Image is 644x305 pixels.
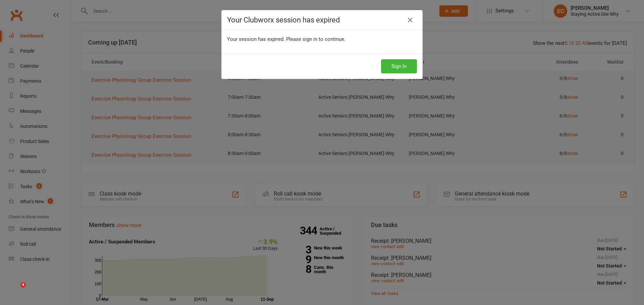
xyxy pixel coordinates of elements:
iframe: Intercom live chat [7,282,23,298]
span: 4 [20,282,26,288]
h4: Your Clubworx session has expired [227,16,417,24]
button: Sign In [381,59,417,73]
a: Close [405,15,416,25]
span: Your session has expired. Please sign in to continue. [227,36,345,42]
